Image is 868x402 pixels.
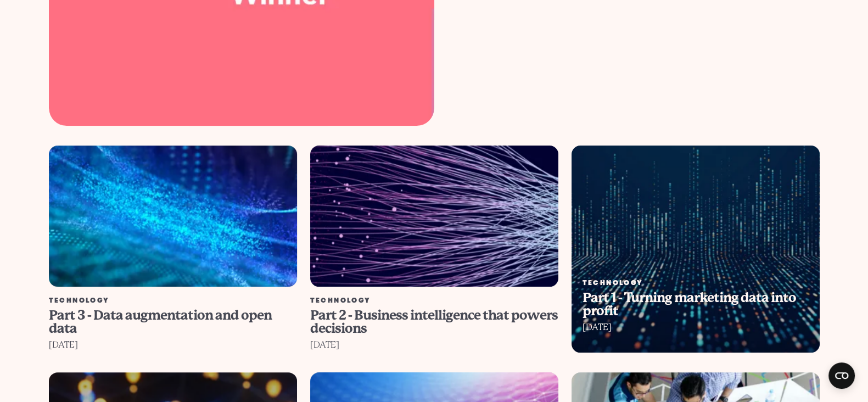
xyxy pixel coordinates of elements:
div: Technology [583,280,809,287]
div: Technology [310,298,558,304]
span: Part 3 - Data augmentation and open data [49,308,272,336]
a: Part 3 - Data augmentation and open data Technology Part 3 - Data augmentation and open data [DATE] [42,146,304,353]
img: Part 3 - Data augmentation and open data [36,138,309,294]
div: Technology [49,298,297,304]
div: [DATE] [583,320,809,335]
span: Part 2 - Business intelligence that powers decisions [310,308,558,336]
a: Part 2 - Business intelligence that powers decisions Technology Part 2 - Business intelligence th... [304,146,565,353]
div: [DATE] [310,337,558,353]
span: Part 1 - Turning marketing data into profit [583,290,796,319]
a: Part 1 - Turning marketing data into profit Technology Part 1 - Turning marketing data into profi... [565,146,826,353]
div: [DATE] [49,337,297,353]
img: Part 2 - Business intelligence that powers decisions [310,146,558,287]
button: Open CMP widget [828,362,855,389]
